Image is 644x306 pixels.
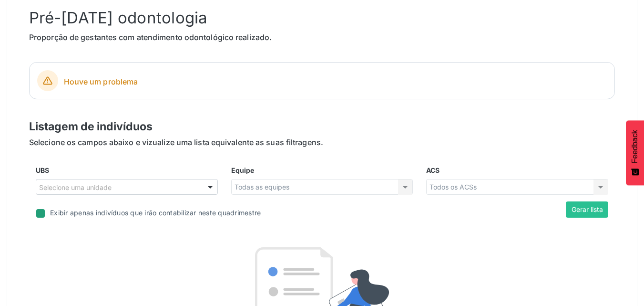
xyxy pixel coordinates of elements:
span: Selecione os campos abaixo e vizualize uma lista equivalente as suas filtragens. [29,137,323,147]
label: Equipe [231,165,254,175]
span: Proporção de gestantes com atendimento odontológico realizado. [29,32,272,42]
span: Pré-[DATE] odontologia [29,8,208,27]
span: Listagem de indivíduos [29,120,153,133]
div: Exibir apenas indivíduos que irão contabilizar neste quadrimestre [50,208,261,218]
button: Feedback - Mostrar pesquisa [626,120,644,185]
label: UBS [36,165,49,175]
span: Houve um problema [64,76,607,87]
span: Selecione uma unidade [39,182,112,192]
span: Feedback [631,130,639,163]
label: ACS [426,165,440,175]
button: Gerar lista [566,201,608,218]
